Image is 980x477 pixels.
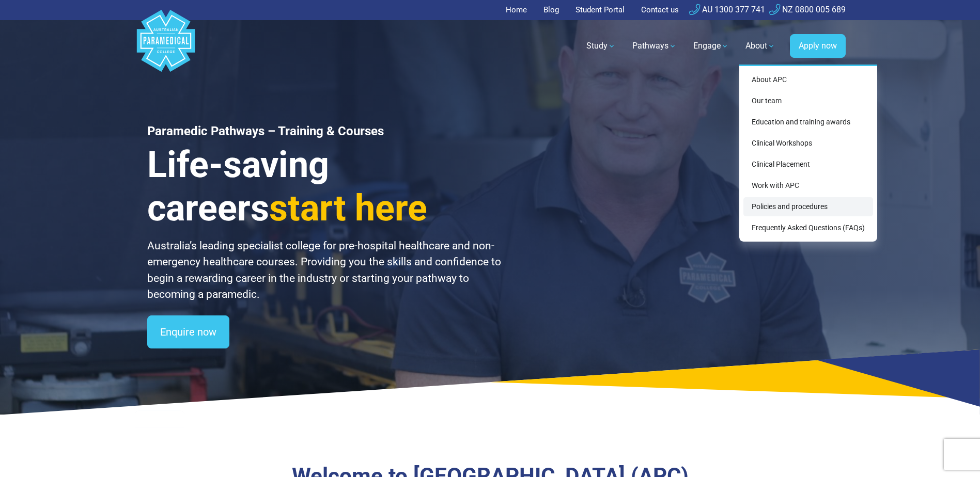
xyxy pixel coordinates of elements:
a: Study [580,31,622,60]
a: Pathways [626,31,683,60]
a: Clinical Workshops [743,134,873,153]
a: Engage [687,31,735,60]
span: start here [269,187,427,229]
a: About [739,31,782,60]
a: Policies and procedures [743,197,873,216]
a: About APC [743,70,873,89]
a: AU 1300 377 741 [689,5,765,14]
a: NZ 0800 005 689 [769,5,846,14]
a: Work with APC [743,176,873,195]
a: Our team [743,91,873,110]
h3: Life-saving careers [147,143,503,230]
a: Australian Paramedical College [135,20,197,72]
a: Clinical Placement [743,155,873,174]
p: Australia’s leading specialist college for pre-hospital healthcare and non-emergency healthcare c... [147,238,503,303]
a: Apply now [790,34,846,58]
h1: Paramedic Pathways – Training & Courses [147,124,503,139]
a: Frequently Asked Questions (FAQs) [743,218,873,237]
div: About [739,65,877,242]
a: Enquire now [147,315,229,348]
a: Education and training awards [743,113,873,132]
